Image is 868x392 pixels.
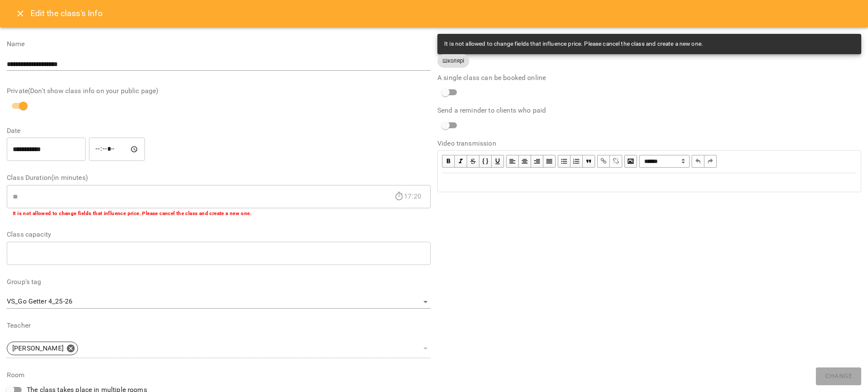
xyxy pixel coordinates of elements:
[610,155,622,168] button: Remove Link
[492,155,504,168] button: Underline
[455,155,467,168] button: Italic
[570,155,583,168] button: OL
[7,372,431,378] label: Room
[531,155,543,168] button: Align Right
[7,41,431,47] label: Name
[7,279,431,285] label: Group's tag
[597,155,610,168] button: Link
[692,155,704,168] button: Undo
[437,140,861,147] label: Video transmission
[442,155,455,168] button: Bold
[479,155,492,168] button: Monospace
[558,155,570,168] button: UL
[467,155,479,168] button: Strikethrough
[437,107,861,114] label: Send a reminder to clients who paid
[437,57,469,65] span: Школярі
[438,174,860,191] div: Edit text
[639,155,690,168] span: Normal
[624,155,637,168] button: Image
[7,342,78,355] div: [PERSON_NAME]
[519,155,531,168] button: Align Center
[12,343,64,353] p: [PERSON_NAME]
[7,88,431,94] label: Private(Don't show class info on your public page)
[7,174,431,181] label: Class Duration(in minutes)
[7,295,431,309] div: VS_Go Getter 4_25-26
[13,210,251,216] b: It is not allowed to change fields that influence price. Please cancel the class and create a new...
[31,7,103,20] h6: Edit the class's Info
[583,155,595,168] button: Blockquote
[704,155,717,168] button: Redo
[7,127,431,134] label: Date
[506,155,519,168] button: Align Left
[10,3,31,24] button: Close
[437,75,861,81] label: A single class can be booked online
[543,155,556,168] button: Align Justify
[7,322,431,329] label: Teacher
[639,155,690,168] select: Block type
[7,339,431,358] div: [PERSON_NAME]
[444,36,703,52] div: It is not allowed to change fields that influence price. Please cancel the class and create a new...
[7,231,431,238] label: Class capacity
